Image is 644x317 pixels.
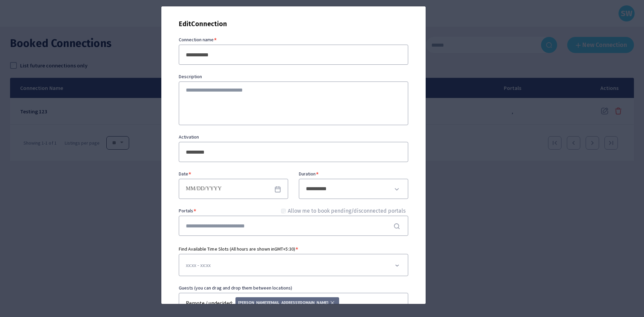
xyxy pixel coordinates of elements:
label: Date [179,170,188,177]
label: Allow me to book pending/disconnected portals [288,207,406,216]
label: Activation [179,133,199,141]
label: Guests (you can drag and drop them between locations) [179,284,292,292]
label: Portals [179,207,193,214]
label: Connection name [179,36,214,43]
div: Remote / undecided : [186,299,233,307]
label: Description [179,73,202,80]
label: Find Available Time Slots (All hours are shown in GMT+5:30 ) [179,245,408,253]
h4: Edit Connection [179,20,408,28]
span: [PERSON_NAME][EMAIL_ADDRESS][DOMAIN_NAME] [238,299,328,306]
div: [PERSON_NAME][EMAIL_ADDRESS][DOMAIN_NAME] [235,297,339,308]
label: Duration [299,170,316,177]
div: xx:xx - xx:xx [179,254,408,276]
